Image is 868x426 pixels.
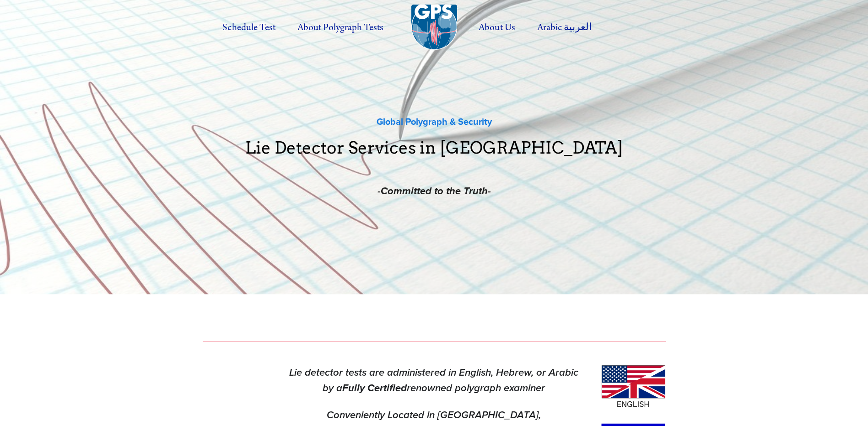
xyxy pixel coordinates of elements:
img: Global Polygraph & Security [411,5,457,50]
em: Lie detector tests are administered in English, Hebrew, or Arabic by a [289,367,578,394]
label: Arabic العربية [527,15,602,40]
label: About Us [469,15,525,40]
em: renowned polygraph examiner [407,382,545,394]
a: Schedule Test [212,15,285,40]
em: -Committed to the Truth- [377,185,491,198]
em: Fully Certified [342,382,407,395]
strong: Global Polygraph & Security [377,115,492,128]
h1: Lie Detector Services in [GEOGRAPHIC_DATA] [203,139,666,172]
label: About Polygraph Tests [287,15,394,40]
